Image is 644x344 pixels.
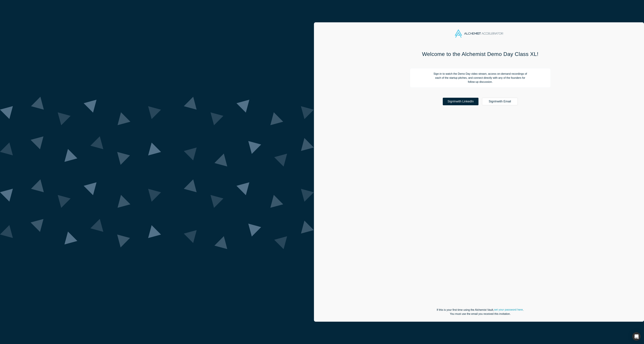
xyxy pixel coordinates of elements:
[410,68,551,88] p: Sign-in to watch the Demo Day video stream, access on-demand recordings of each of the startup pi...
[410,308,551,316] p: If this is your first time using the Alchemist Vault, . You must use the email you received this ...
[443,98,478,105] a: SignInwith LinkedIn
[482,98,518,105] a: SignInwith Email
[455,29,503,38] img: Alchemist Accelerator Logo
[410,51,551,58] h1: Welcome to the Alchemist Demo Day Class XL!
[494,308,523,312] a: set your password here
